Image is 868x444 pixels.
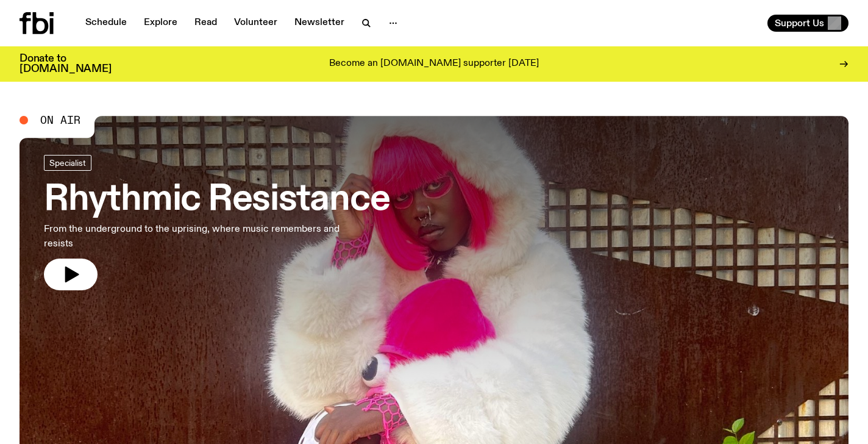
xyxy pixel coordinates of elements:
a: Volunteer [227,15,285,32]
a: Schedule [78,15,134,32]
a: Rhythmic ResistanceFrom the underground to the uprising, where music remembers and resists [44,155,390,290]
a: Newsletter [287,15,352,32]
button: Support Us [767,15,848,32]
a: Explore [137,15,185,32]
span: Support Us [775,18,824,29]
h3: Rhythmic Resistance [44,183,390,217]
span: Specialist [49,158,86,167]
a: Specialist [44,155,91,171]
span: On Air [40,115,80,126]
p: Become an [DOMAIN_NAME] supporter [DATE] [329,59,539,70]
a: Read [187,15,224,32]
h3: Donate to [DOMAIN_NAME] [20,54,112,74]
p: From the underground to the uprising, where music remembers and resists [44,222,356,251]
